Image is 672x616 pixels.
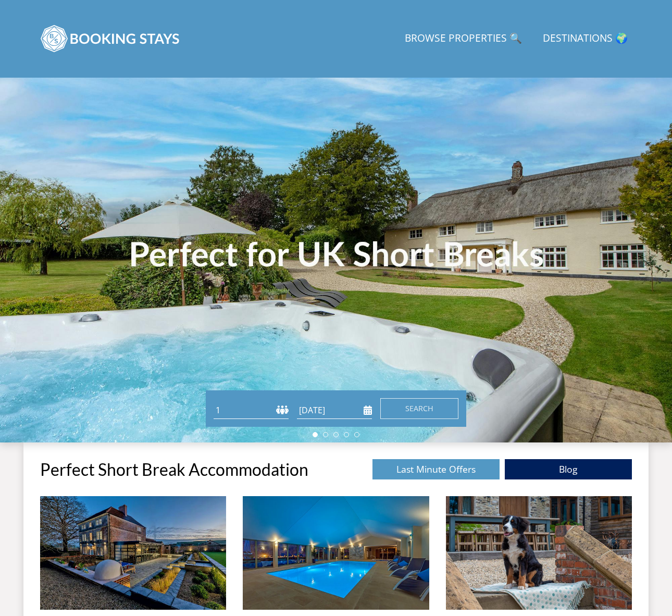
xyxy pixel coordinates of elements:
a: Last Minute Offers [372,459,500,479]
span: Search [405,403,433,413]
img: 'Large Group Accommodation' - Large Group Accommodation Holiday Ideas [40,496,226,610]
a: Destinations 🌍 [539,27,632,51]
a: Blog [505,459,632,479]
img: 'Properties With Indoor Pools' - Large Group Accommodation Holiday Ideas [243,496,429,610]
img: BookingStays [40,13,181,65]
button: Search [380,398,458,419]
h1: Perfect Short Break Accommodation [40,460,308,478]
input: Arrival Date [297,402,372,419]
a: Browse Properties 🔍 [401,27,526,51]
img: 'Dog Friendly Holiday ' - Large Group Accommodation Holiday Ideas [446,496,632,610]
